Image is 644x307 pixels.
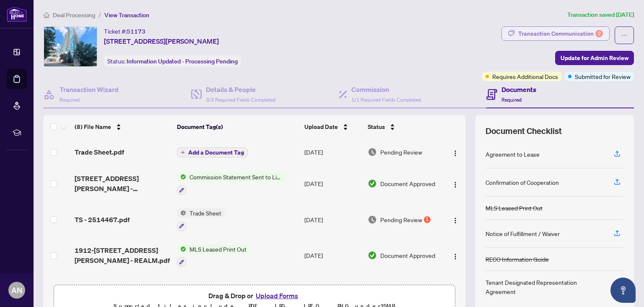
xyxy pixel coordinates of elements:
li: / [99,10,101,20]
img: Logo [452,181,459,188]
img: Document Status [368,251,377,260]
button: Add a Document Tag [177,147,248,158]
span: Information Updated - Processing Pending [127,58,238,65]
div: Status: [104,55,241,67]
div: Confirmation of Cooperation [486,178,559,187]
span: 1/1 Required Fields Completed [351,97,421,103]
span: Document Approved [380,179,435,188]
img: logo [7,6,27,22]
span: ellipsis [621,32,627,38]
button: Logo [449,213,462,226]
button: Status IconCommission Statement Sent to Listing Brokerage [177,172,286,195]
span: Drag & Drop or [208,290,301,301]
img: Logo [452,217,459,224]
div: Agreement to Lease [486,150,540,159]
span: Trade Sheet.pdf [75,147,124,157]
div: Notice of Fulfillment / Waiver [486,229,560,238]
span: Submitted for Review [575,72,631,81]
button: Logo [449,249,462,262]
span: 3/3 Required Fields Completed [206,97,275,103]
td: [DATE] [301,139,364,165]
div: MLS Leased Print Out [486,203,543,213]
img: Document Status [368,179,377,188]
span: Requires Additional Docs [492,72,558,81]
span: Required [60,97,80,103]
img: Status Icon [177,208,186,218]
th: Document Tag(s) [174,115,301,139]
article: Transaction saved [DATE] [567,10,634,20]
th: Status [364,115,443,139]
div: RECO Information Guide [486,255,549,264]
button: Status IconMLS Leased Print Out [177,244,250,267]
th: (8) File Name [71,115,173,139]
h4: Documents [501,84,536,94]
span: 51173 [127,28,145,35]
span: Status [368,122,385,131]
span: Deposit Receipt [186,280,235,289]
div: Transaction Communication [518,27,603,40]
span: Pending Review [380,215,422,224]
span: Document Checklist [486,125,562,137]
button: Upload Forms [253,290,301,301]
span: Deal Processing [53,11,95,19]
span: Document Approved [380,251,435,260]
img: Logo [452,150,459,157]
span: Required [501,97,522,103]
img: IMG-C12343429_1.jpg [44,27,97,66]
span: [STREET_ADDRESS][PERSON_NAME] - 2514467.pdf [75,173,170,194]
button: Status IconTrade Sheet [177,208,225,231]
div: Ticket #: [104,26,145,36]
td: [DATE] [301,238,364,274]
h4: Details & People [206,84,275,94]
span: plus [181,150,185,155]
button: Status IconDeposit Receipt [177,280,235,303]
h4: Transaction Wizard [60,84,119,94]
th: Upload Date [301,115,364,139]
button: Add a Document Tag [177,147,248,157]
button: Open asap [610,278,636,303]
span: 1912-[STREET_ADDRESS][PERSON_NAME] - REALM.pdf [75,245,170,265]
span: Update for Admin Review [561,51,628,65]
td: [DATE] [301,202,364,238]
div: 1 [424,216,431,223]
td: [DATE] [301,165,364,202]
img: Document Status [368,147,377,157]
span: Trade Sheet [186,208,225,218]
img: Status Icon [177,244,186,254]
h4: Commission [351,84,421,94]
span: Upload Date [304,122,338,131]
span: AN [11,284,22,296]
span: MLS Leased Print Out [186,244,250,254]
span: Add a Document Tag [188,150,244,155]
span: home [44,12,49,18]
span: TS - 2514467.pdf [75,215,130,225]
span: [STREET_ADDRESS][PERSON_NAME] [104,36,219,46]
img: Document Status [368,215,377,224]
div: 2 [595,30,603,37]
div: Tenant Designated Representation Agreement [486,278,604,296]
span: (8) File Name [75,122,111,131]
span: Pending Review [380,147,422,157]
img: Status Icon [177,280,186,289]
img: Status Icon [177,172,186,181]
button: Logo [449,145,462,159]
span: View Transaction [104,11,149,19]
button: Update for Admin Review [555,51,634,65]
span: Commission Statement Sent to Listing Brokerage [186,172,286,181]
img: Logo [452,253,459,260]
button: Logo [449,177,462,190]
button: Transaction Communication2 [501,26,610,41]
